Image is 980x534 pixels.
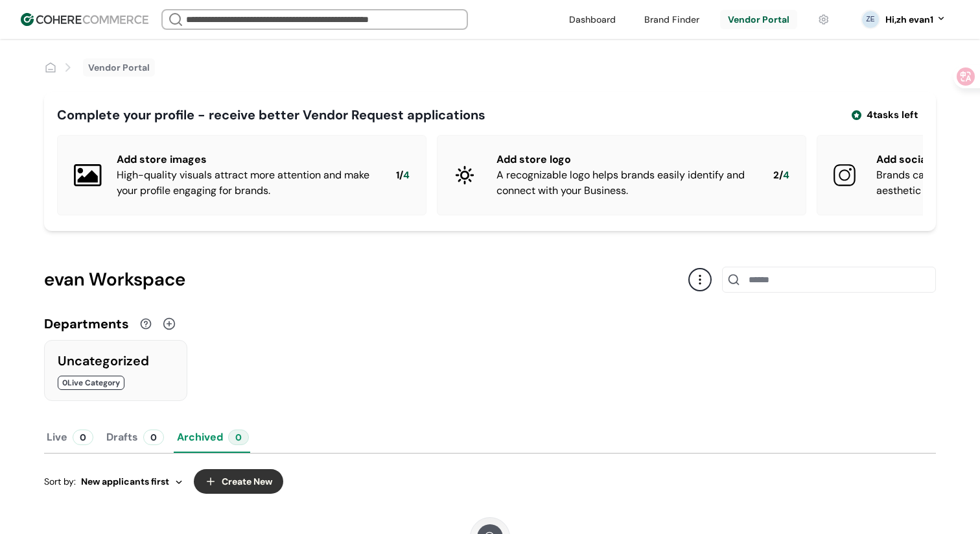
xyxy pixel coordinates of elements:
[783,168,789,183] span: 4
[21,13,148,26] img: Cohere Logo
[867,108,918,123] span: 4 tasks left
[228,430,249,445] div: 0
[861,10,880,29] svg: 0 percent
[117,167,375,199] div: High-quality visuals attract more attention and make your profile engaging for brands.
[143,430,164,445] div: 0
[885,13,946,27] button: Hi,zh evan1
[104,422,167,453] button: Drafts
[44,58,155,77] nav: breadcrumb
[773,168,779,183] span: 2
[44,266,688,293] div: evan Workspace
[44,475,183,489] div: Sort by:
[117,152,375,167] div: Add store images
[496,152,752,167] div: Add store logo
[57,105,485,125] div: Complete your profile - receive better Vendor Request applications
[496,167,752,199] div: A recognizable logo helps brands easily identify and connect with your Business.
[81,475,169,489] span: New applicants first
[88,61,150,75] a: Vendor Portal
[396,168,399,183] span: 1
[44,422,96,453] button: Live
[174,422,251,453] button: Archived
[779,168,783,183] span: /
[399,168,403,183] span: /
[73,430,93,445] div: 0
[194,469,283,494] button: Create New
[885,13,933,27] div: Hi, zh evan1
[403,168,410,183] span: 4
[44,314,129,334] div: Departments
